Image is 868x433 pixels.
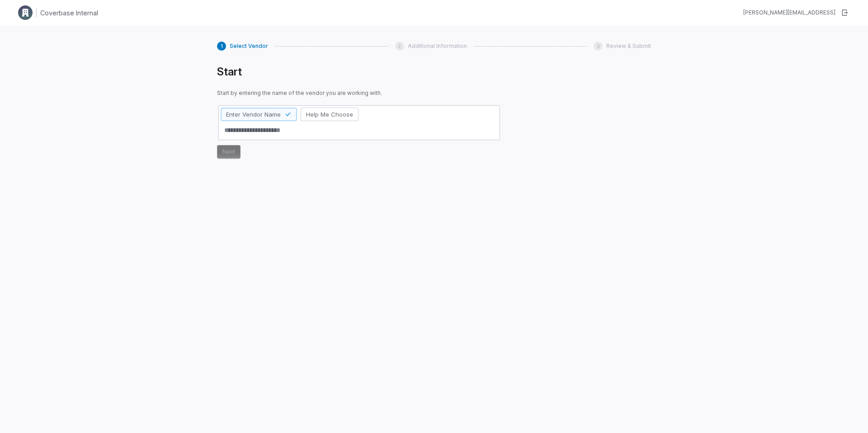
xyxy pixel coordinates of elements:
h1: Coverbase Internal [40,8,98,18]
span: Select Vendor [230,42,268,50]
button: Help Me Choose [301,108,359,121]
button: Enter Vendor Name [221,108,297,121]
div: [PERSON_NAME][EMAIL_ADDRESS] [743,9,835,16]
span: Additional Information [408,42,467,50]
span: Enter Vendor Name [226,110,281,118]
div: 2 [395,42,404,51]
h1: Start [217,65,501,79]
div: 1 [217,42,226,51]
span: Help Me Choose [306,110,353,118]
div: 3 [594,42,603,51]
span: Start by entering the name of the vendor you are working with. [217,89,501,97]
img: Clerk Logo [18,5,33,20]
span: Review & Submit [606,42,651,50]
